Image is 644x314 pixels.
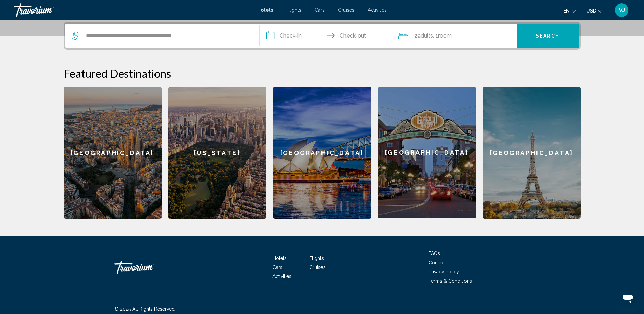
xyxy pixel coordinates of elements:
a: Travorium [14,3,251,17]
a: Cruises [309,265,326,270]
button: User Menu [613,3,630,17]
button: Search [517,24,579,48]
a: [US_STATE] [168,87,266,219]
span: Room [438,32,452,39]
span: Search [536,33,559,39]
button: Change language [563,6,576,16]
h2: Featured Destinations [64,67,581,80]
a: Flights [309,256,324,261]
span: © 2025 All Rights Reserved. [114,306,176,312]
a: Flights [287,7,301,13]
div: Search widget [65,24,579,48]
a: Cars [315,7,325,13]
a: [GEOGRAPHIC_DATA] [64,87,162,219]
span: , 1 [433,31,452,41]
span: USD [586,8,596,14]
a: Contact [429,260,446,265]
button: Check in and out dates [260,24,391,48]
a: Cars [272,265,282,270]
a: Privacy Policy [429,269,459,274]
a: Activities [368,7,387,13]
span: VJ [619,7,625,14]
a: [GEOGRAPHIC_DATA] [273,87,371,219]
button: Change currency [586,6,603,16]
span: en [563,8,570,14]
a: FAQs [429,251,440,256]
span: Adults [418,32,433,39]
span: 2 [414,31,433,41]
iframe: Button to launch messaging window [617,287,639,309]
a: Activities [272,274,291,279]
a: Hotels [272,256,287,261]
a: [GEOGRAPHIC_DATA] [483,87,581,219]
a: Terms & Conditions [429,278,472,284]
a: Cruises [338,7,354,13]
a: [GEOGRAPHIC_DATA] [378,87,476,219]
button: Travelers: 2 adults, 0 children [391,24,517,48]
a: Hotels [257,7,273,13]
a: Travorium [114,257,182,277]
